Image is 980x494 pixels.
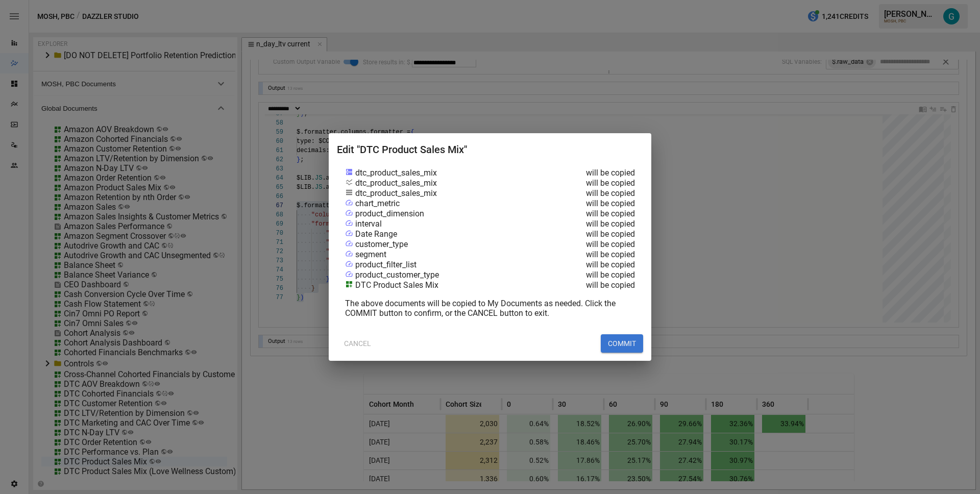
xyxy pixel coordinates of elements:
[538,209,635,219] div: will be copied
[601,334,643,353] button: COMMIT
[538,219,635,229] div: will be copied
[538,270,635,280] div: will be copied
[355,178,437,188] div: dtc_product_sales_mix
[355,229,397,239] div: Date Range
[355,199,400,209] div: chart_metric
[355,239,408,250] div: customer_type
[538,178,635,188] div: will be copied
[355,209,424,219] div: product_dimension
[355,168,437,178] div: dtc_product_sales_mix
[355,260,416,270] div: product_filter_list
[355,270,439,280] div: product_customer_type
[355,219,382,229] div: interval
[337,141,643,168] h2: Edit "DTC Product Sales Mix"
[538,229,635,239] div: will be copied
[538,168,635,178] div: will be copied
[538,239,635,250] div: will be copied
[538,188,635,199] div: will be copied
[538,199,635,209] div: will be copied
[538,260,635,270] div: will be copied
[355,280,438,290] div: DTC Product Sales Mix
[345,299,635,318] div: The above documents will be copied to My Documents as needed. Click the COMMIT button to confirm,...
[538,280,635,290] div: will be copied
[337,334,378,353] button: CANCEL
[355,188,437,199] div: dtc_product_sales_mix
[538,250,635,260] div: will be copied
[355,250,386,260] div: segment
